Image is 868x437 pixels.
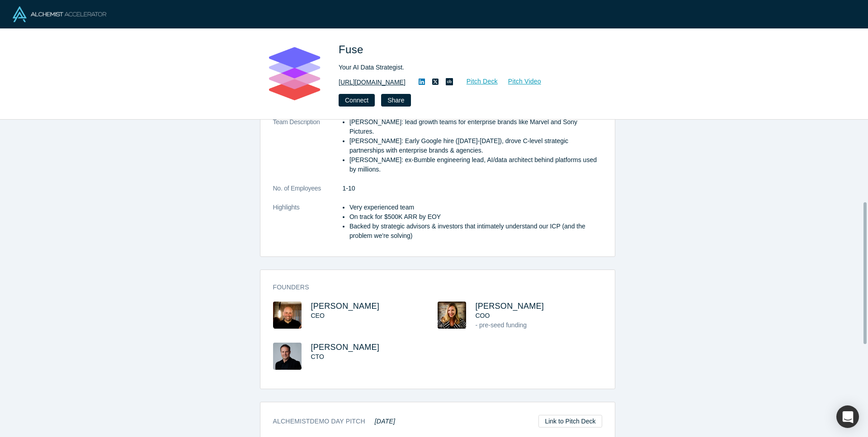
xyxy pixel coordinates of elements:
[273,343,302,370] img: Tom Counsell's Profile Image
[13,6,106,22] img: Alchemist Logo
[438,302,466,329] img: Jill Randell's Profile Image
[538,415,602,428] a: Link to Pitch Deck
[349,203,602,212] li: Very experienced team
[476,302,544,311] a: [PERSON_NAME]
[349,117,602,136] li: [PERSON_NAME]: lead growth teams for enterprise brands like Marvel and Sony Pictures.
[273,283,590,292] h3: Founders
[311,302,380,311] a: [PERSON_NAME]
[476,312,490,319] span: COO
[476,321,527,329] span: - pre-seed funding
[273,184,343,203] dt: No. of Employees
[349,212,602,222] li: On track for $500K ARR by EOY
[339,43,367,56] span: Fuse
[375,418,395,425] em: [DATE]
[273,117,343,184] dt: Team Description
[381,94,410,107] button: Share
[311,343,380,352] a: [PERSON_NAME]
[349,136,602,155] li: [PERSON_NAME]: Early Google hire ([DATE]-[DATE]), drove C-level strategic partnerships with enter...
[349,222,602,241] li: Backed by strategic advisors & investors that intimately understand our ICP (and the problem we'r...
[339,78,406,87] a: [URL][DOMAIN_NAME]
[273,302,302,329] img: Jeff Cherkassky's Profile Image
[311,353,324,360] span: CTO
[311,312,325,319] span: CEO
[273,203,343,250] dt: Highlights
[339,94,375,107] button: Connect
[263,42,326,105] img: Fuse's Logo
[339,63,592,72] div: Your AI Data Strategist.
[457,76,498,87] a: Pitch Deck
[343,184,602,193] dd: 1-10
[498,76,542,87] a: Pitch Video
[349,155,602,174] li: [PERSON_NAME]: ex-Bumble engineering lead, AI/data architect behind platforms used by millions.
[273,417,396,426] h3: Alchemist Demo Day Pitch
